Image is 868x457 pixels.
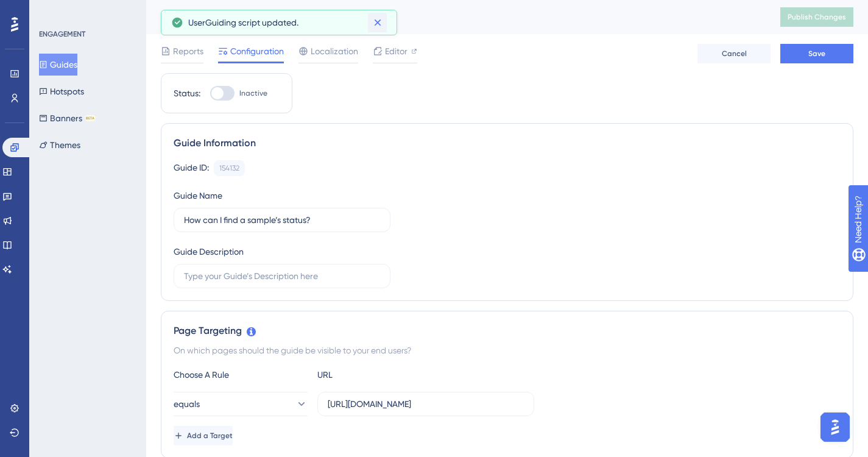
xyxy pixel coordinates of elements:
button: Save [780,44,853,63]
div: Guide Information [174,136,841,151]
div: Guide ID: [174,160,209,176]
span: UserGuiding script updated. [188,15,298,30]
div: Choose A Rule [174,367,308,382]
div: URL [317,367,451,382]
div: 154132 [219,163,239,173]
span: equals [174,397,200,411]
button: Themes [39,134,80,156]
div: Guide Name [174,188,222,203]
input: Type your Guide’s Description here [184,269,380,283]
span: Cancel [722,49,747,58]
div: Status: [174,86,200,101]
button: equals [174,392,308,416]
input: Type your Guide’s Name here [184,213,380,227]
div: BETA [85,115,96,121]
div: ENGAGEMENT [39,29,85,39]
button: Add a Target [174,426,233,445]
span: Add a Target [187,431,233,441]
button: Hotspots [39,80,84,102]
div: How can I find a sample’s status? [161,9,750,26]
span: Reports [173,44,203,58]
iframe: UserGuiding AI Assistant Launcher [817,409,853,445]
span: Publish Changes [788,12,846,22]
span: Editor [385,44,408,58]
div: On which pages should the guide be visible to your end users? [174,343,841,358]
button: Guides [39,54,77,76]
button: Cancel [697,44,771,63]
span: Configuration [230,44,284,58]
span: Localization [311,44,358,58]
span: Save [808,49,825,58]
button: BannersBETA [39,107,96,129]
button: Publish Changes [780,7,853,27]
span: Need Help? [29,3,76,18]
div: Page Targeting [174,324,841,338]
input: yourwebsite.com/path [328,397,524,411]
span: Inactive [239,88,267,98]
div: Guide Description [174,244,244,259]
